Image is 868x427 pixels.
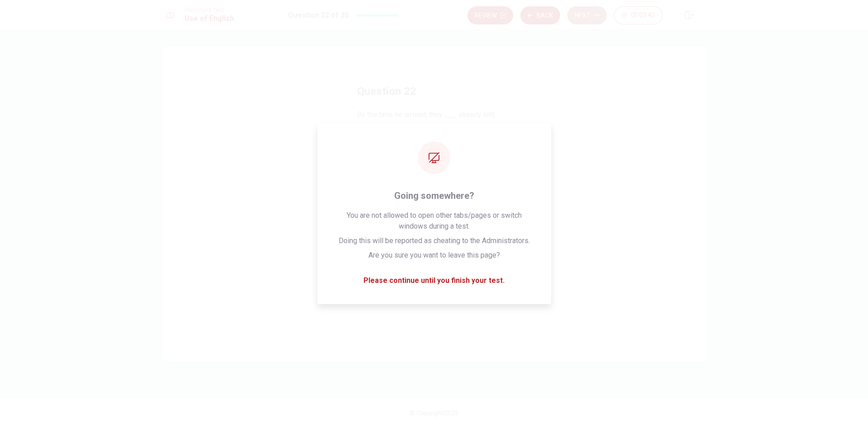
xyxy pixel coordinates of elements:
[184,13,234,24] h1: Use of English
[379,200,391,211] span: had
[357,164,511,187] button: Bis
[379,230,394,241] span: have
[357,224,511,247] button: Dhave
[361,169,376,183] div: B
[361,198,376,213] div: C
[357,84,511,99] h4: Question 22
[184,7,234,13] span: Placement Test
[379,141,391,151] span: has
[288,10,349,21] h1: Question 22 of 30
[357,109,511,120] span: By the time he arrived, they ___ already left.
[357,194,511,217] button: Chad
[379,170,385,181] span: is
[361,228,376,243] div: D
[410,409,458,417] span: © Copyright 2025
[567,6,607,24] button: Next
[520,6,560,24] button: Back
[631,12,655,19] span: 00:03:43
[614,6,663,24] button: 00:03:43
[467,6,513,24] button: Review
[357,135,511,157] button: Ahas
[361,139,376,153] div: A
